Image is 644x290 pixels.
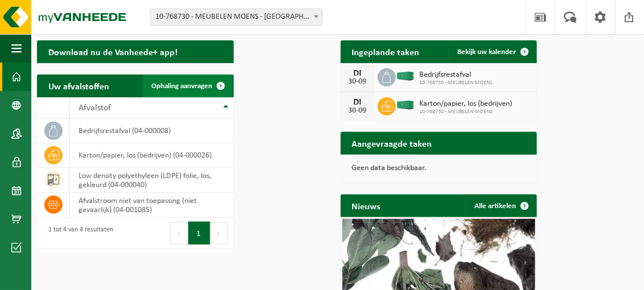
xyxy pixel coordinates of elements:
[420,100,513,109] span: Karton/papier, los (bedrijven)
[188,222,210,245] button: 1
[346,78,369,86] div: 30-09
[37,40,189,63] h2: Download nu de Vanheede+ app!
[346,107,369,115] div: 30-09
[143,74,233,97] a: Ophaling aanvragen
[346,98,369,107] div: DI
[396,71,415,81] img: HK-XC-40-GN-00
[346,69,369,78] div: DI
[420,109,513,115] span: 10-768730 - MEUBELEN MOENS
[150,9,323,26] span: 10-768730 - MEUBELEN MOENS - LONDERZEEL
[457,48,516,56] span: Bekijk uw kalender
[170,222,188,245] button: Previous
[465,194,536,217] a: Alle artikelen
[70,193,233,218] td: afvalstroom niet van toepassing (niet gevaarlijk) (04-001085)
[352,164,526,172] p: Geen data beschikbaar.
[70,119,233,143] td: bedrijfsrestafval (04-000008)
[210,222,228,245] button: Next
[341,132,444,154] h2: Aangevraagde taken
[151,9,322,25] span: 10-768730 - MEUBELEN MOENS - LONDERZEEL
[420,71,493,80] span: Bedrijfsrestafval
[396,100,415,110] img: HK-XC-40-GN-00
[341,40,431,63] h2: Ingeplande taken
[70,143,233,168] td: karton/papier, los (bedrijven) (04-000026)
[448,40,536,63] a: Bekijk uw kalender
[420,80,493,86] span: 10-768730 - MEUBELEN MOENS
[70,168,233,193] td: low density polyethyleen (LDPE) folie, los, gekleurd (04-000040)
[37,74,121,97] h2: Uw afvalstoffen
[79,103,111,113] span: Afvalstof
[43,221,113,246] div: 1 tot 4 van 4 resultaten
[152,82,213,90] span: Ophaling aanvragen
[341,194,392,217] h2: Nieuws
